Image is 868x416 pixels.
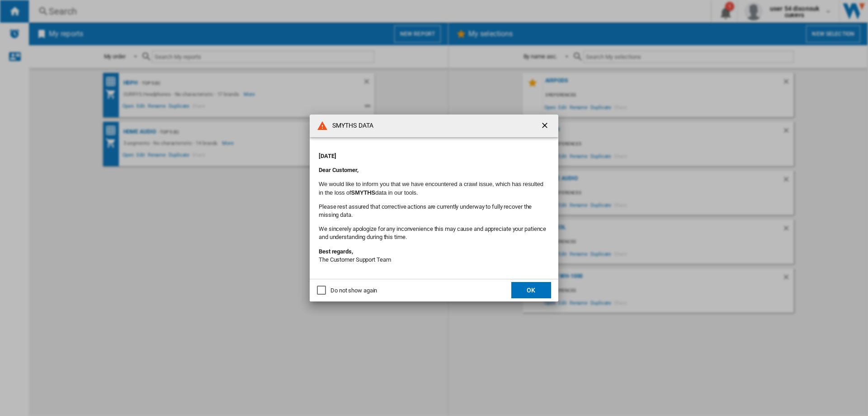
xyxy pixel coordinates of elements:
[319,248,549,264] p: The Customer Support Team
[317,286,377,295] md-checkbox: Do not show again
[375,189,418,196] font: data in our tools.
[330,287,377,295] div: Do not show again
[351,189,376,196] b: SMYTHS
[319,181,543,196] font: We would like to inform you that we have encountered a crawl issue, which has resulted in the los...
[511,282,551,298] button: OK
[328,121,373,130] h4: SMYTHS DATA
[319,225,549,241] p: We sincerely apologize for any inconvenience this may cause and appreciate your patience and unde...
[319,153,336,159] strong: [DATE]
[319,248,353,255] strong: Best regards,
[319,203,549,219] p: Please rest assured that corrective actions are currently underway to fully recover the missing d...
[537,117,555,135] button: getI18NText('BUTTONS.CLOSE_DIALOG')
[540,121,551,132] ng-md-icon: getI18NText('BUTTONS.CLOSE_DIALOG')
[319,167,359,173] strong: Dear Customer,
